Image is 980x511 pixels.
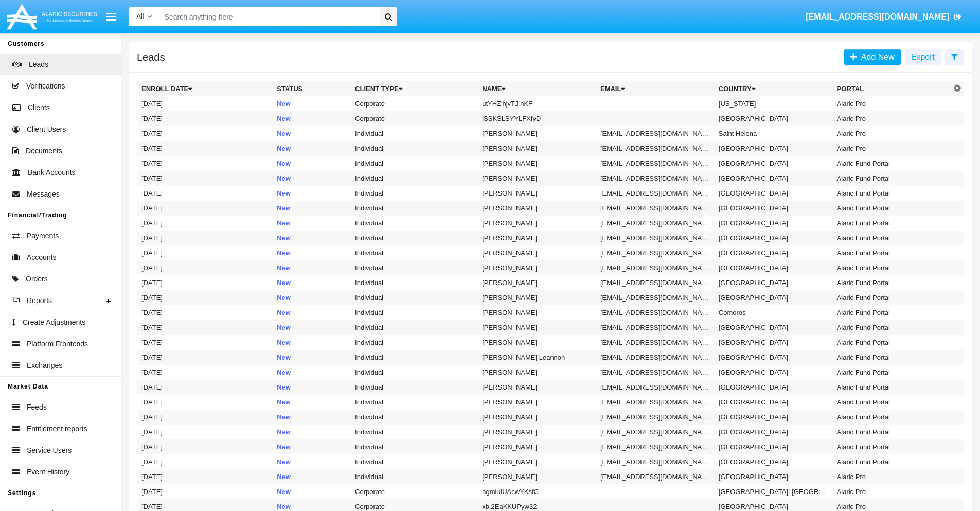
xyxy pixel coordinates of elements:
td: Alaric Pro [833,141,951,156]
span: Accounts [27,252,57,263]
td: New [273,201,351,216]
span: Payments [27,231,59,241]
td: Alaric Fund Portal [833,231,951,245]
td: [PERSON_NAME] [478,305,596,320]
td: [EMAIL_ADDRESS][DOMAIN_NAME] [596,201,715,216]
td: Corporate [351,111,478,126]
td: [EMAIL_ADDRESS][DOMAIN_NAME] [596,260,715,275]
td: [DATE] [137,350,273,365]
span: Documents [26,146,62,156]
td: Individual [351,410,478,425]
td: [DATE] [137,171,273,186]
td: [PERSON_NAME] [478,260,596,275]
td: Alaric Pro [833,111,951,126]
td: [DATE] [137,469,273,484]
td: Alaric Fund Portal [833,216,951,231]
td: Individual [351,454,478,469]
td: Alaric Fund Portal [833,305,951,320]
td: [DATE] [137,320,273,335]
td: New [273,231,351,245]
td: Alaric Fund Portal [833,335,951,350]
td: [GEOGRAPHIC_DATA] [715,395,833,410]
td: Individual [351,350,478,365]
td: Individual [351,320,478,335]
td: [PERSON_NAME] [478,245,596,260]
td: Alaric Fund Portal [833,245,951,260]
td: [PERSON_NAME] [478,141,596,156]
td: Individual [351,245,478,260]
td: [PERSON_NAME] [478,365,596,380]
td: Individual [351,439,478,454]
td: [EMAIL_ADDRESS][DOMAIN_NAME] [596,410,715,425]
td: [PERSON_NAME] [478,410,596,425]
td: Alaric Fund Portal [833,410,951,425]
td: [DATE] [137,395,273,410]
td: [DATE] [137,216,273,231]
span: [EMAIL_ADDRESS][DOMAIN_NAME] [806,12,949,21]
td: New [273,425,351,439]
td: Individual [351,335,478,350]
td: New [273,454,351,469]
td: [PERSON_NAME] [478,156,596,171]
td: New [273,380,351,395]
td: [DATE] [137,260,273,275]
span: Feeds [27,402,47,413]
td: [DATE] [137,484,273,499]
td: [PERSON_NAME] [478,290,596,305]
td: [EMAIL_ADDRESS][DOMAIN_NAME] [596,395,715,410]
td: [PERSON_NAME] [478,126,596,141]
td: [GEOGRAPHIC_DATA] [715,380,833,395]
td: [PERSON_NAME] [478,425,596,439]
td: Individual [351,395,478,410]
td: [DATE] [137,454,273,469]
td: Individual [351,260,478,275]
td: New [273,439,351,454]
td: [EMAIL_ADDRESS][DOMAIN_NAME] [596,305,715,320]
span: Create Adjustments [23,317,85,328]
td: [EMAIL_ADDRESS][DOMAIN_NAME] [596,231,715,245]
span: Add New [857,52,895,61]
td: [GEOGRAPHIC_DATA] [715,439,833,454]
span: Verifications [26,81,65,92]
td: agmluIUAcwYKsfC [478,484,596,499]
td: [PERSON_NAME] [478,171,596,186]
td: [GEOGRAPHIC_DATA] [715,320,833,335]
td: [DATE] [137,275,273,290]
td: [PERSON_NAME] [478,335,596,350]
td: [EMAIL_ADDRESS][DOMAIN_NAME] [596,171,715,186]
td: Individual [351,469,478,484]
td: [EMAIL_ADDRESS][DOMAIN_NAME] [596,156,715,171]
td: Corporate [351,484,478,499]
td: [DATE] [137,305,273,320]
th: Email [596,81,715,97]
td: Individual [351,380,478,395]
td: [PERSON_NAME] [478,201,596,216]
span: Event History [27,467,69,478]
span: Leads [29,59,48,70]
td: Alaric Fund Portal [833,171,951,186]
span: All [136,12,145,21]
span: Entitlement reports [27,424,87,434]
td: [GEOGRAPHIC_DATA] [715,186,833,201]
td: [PERSON_NAME] [478,275,596,290]
td: [DATE] [137,425,273,439]
td: [EMAIL_ADDRESS][DOMAIN_NAME] [596,454,715,469]
td: Alaric Fund Portal [833,156,951,171]
td: [PERSON_NAME] Leannon [478,350,596,365]
td: Alaric Fund Portal [833,320,951,335]
td: New [273,156,351,171]
td: New [273,469,351,484]
td: [GEOGRAPHIC_DATA] [715,201,833,216]
td: New [273,171,351,186]
td: [GEOGRAPHIC_DATA] [715,425,833,439]
td: [PERSON_NAME] [478,395,596,410]
td: Alaric Fund Portal [833,201,951,216]
td: [DATE] [137,290,273,305]
td: [GEOGRAPHIC_DATA] [715,260,833,275]
td: New [273,216,351,231]
td: [DATE] [137,96,273,111]
td: [EMAIL_ADDRESS][DOMAIN_NAME] [596,275,715,290]
td: [PERSON_NAME] [478,469,596,484]
td: Individual [351,425,478,439]
td: New [273,111,351,126]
